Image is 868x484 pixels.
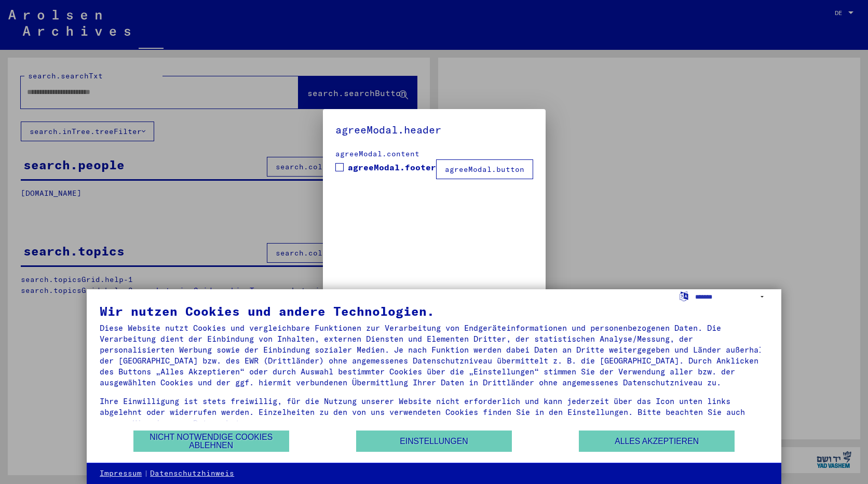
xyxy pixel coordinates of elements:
div: Ihre Einwilligung ist stets freiwillig, für die Nutzung unserer Website nicht erforderlich und ka... [100,396,768,428]
select: Sprache auswählen [695,289,768,304]
button: Alles akzeptieren [579,431,735,452]
h5: agreeModal.header [335,122,533,138]
button: Einstellungen [356,431,512,452]
label: Sprache auswählen [679,291,689,301]
a: Datenschutzhinweis [150,468,234,479]
span: agreeModal.footer [348,161,436,173]
div: Wir nutzen Cookies und andere Technologien. [100,305,768,317]
button: Nicht notwendige Cookies ablehnen [133,431,289,452]
div: agreeModal.content [335,149,533,159]
div: Diese Website nutzt Cookies und vergleichbare Funktionen zur Verarbeitung von Endgeräteinformatio... [100,322,768,388]
button: agreeModal.button [436,159,533,179]
a: Impressum [100,468,142,479]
